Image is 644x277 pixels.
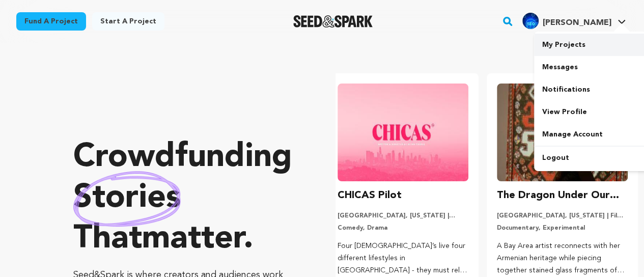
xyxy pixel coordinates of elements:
div: Muhammad Umar A.'s Profile [522,13,611,29]
h3: The Dragon Under Our Feet [497,187,628,204]
span: Muhammad Umar A.'s Profile [520,11,628,32]
p: Documentary, Experimental [497,224,628,232]
p: Crowdfunding that . [73,137,295,260]
span: matter [142,223,243,256]
a: Fund a project [16,12,86,31]
img: The Dragon Under Our Feet image [497,84,628,181]
span: [PERSON_NAME] [543,19,611,27]
p: Four [DEMOGRAPHIC_DATA]’s live four different lifestyles in [GEOGRAPHIC_DATA] - they must rely on... [338,240,468,276]
img: 19f3b03791f91df7.jpg [522,13,539,29]
img: CHICAS Pilot image [338,84,468,181]
a: Muhammad Umar A.'s Profile [520,11,628,29]
a: Start a project [92,12,164,31]
p: [GEOGRAPHIC_DATA], [US_STATE] | Film Feature [497,212,628,220]
p: A Bay Area artist reconnects with her Armenian heritage while piecing together stained glass frag... [497,240,628,276]
h3: CHICAS Pilot [338,187,402,204]
p: [GEOGRAPHIC_DATA], [US_STATE] | Series [338,212,468,220]
img: Seed&Spark Logo Dark Mode [293,15,373,27]
a: Seed&Spark Homepage [293,15,373,27]
img: hand sketched image [73,171,181,227]
p: Comedy, Drama [338,224,468,232]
